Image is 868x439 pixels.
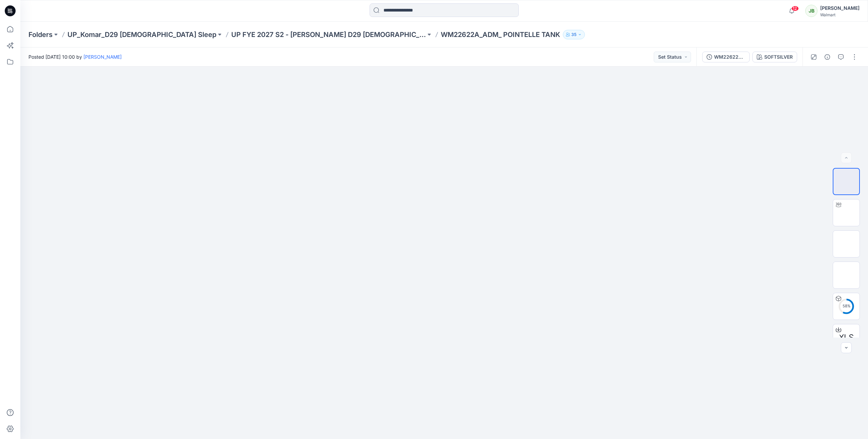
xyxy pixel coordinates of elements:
[820,4,860,12] div: [PERSON_NAME]
[820,12,860,17] div: Walmart
[571,31,576,38] p: 35
[791,6,799,11] span: 12
[838,303,854,309] div: 58 %
[83,54,122,60] a: [PERSON_NAME]
[752,52,797,62] button: SOFTSILVER
[714,53,745,61] div: WM22622A POINTELLE TANK
[822,52,833,62] button: Details
[764,53,793,61] div: SOFTSILVER
[563,30,585,39] button: 35
[231,30,426,39] a: UP FYE 2027 S2 - [PERSON_NAME] D29 [DEMOGRAPHIC_DATA] Sleepwear
[28,30,53,39] a: Folders
[67,30,216,39] a: UP_Komar_D29 [DEMOGRAPHIC_DATA] Sleep
[28,53,122,60] span: Posted [DATE] 10:00 by
[702,52,750,62] button: WM22622A POINTELLE TANK
[805,5,817,17] div: JB
[839,331,854,344] span: XLS
[441,30,560,39] p: WM22622A_ADM_ POINTELLE TANK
